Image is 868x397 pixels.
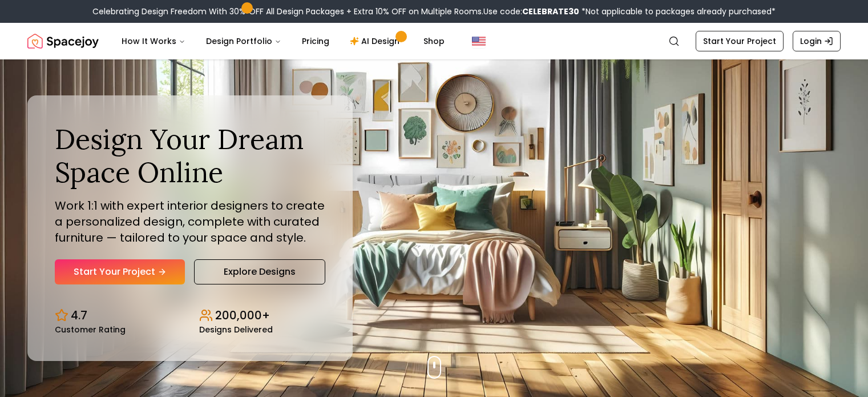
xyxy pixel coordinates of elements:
b: CELEBRATE30 [522,6,579,17]
a: Pricing [293,30,338,53]
span: *Not applicable to packages already purchased* [579,6,776,17]
a: AI Design [341,30,412,53]
button: How It Works [112,30,195,53]
p: Work 1:1 with expert interior designers to create a personalized design, complete with curated fu... [55,198,325,246]
a: Shop [414,30,454,53]
a: Explore Designs [194,259,325,284]
img: United States [472,34,486,48]
p: 200,000+ [215,307,270,323]
small: Designs Delivered [199,326,273,334]
a: Login [793,31,841,51]
img: Spacejoy Logo [27,30,99,53]
nav: Global [27,23,841,59]
p: 4.7 [71,307,87,323]
a: Spacejoy [27,30,99,53]
span: Use code: [483,6,579,17]
a: Start Your Project [696,31,784,51]
div: Design stats [55,298,325,334]
a: Start Your Project [55,259,185,284]
small: Customer Rating [55,326,126,334]
nav: Main [112,30,454,53]
button: Design Portfolio [197,30,290,53]
h1: Design Your Dream Space Online [55,123,325,189]
div: Celebrating Design Freedom With 30% OFF All Design Packages + Extra 10% OFF on Multiple Rooms. [92,6,776,17]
